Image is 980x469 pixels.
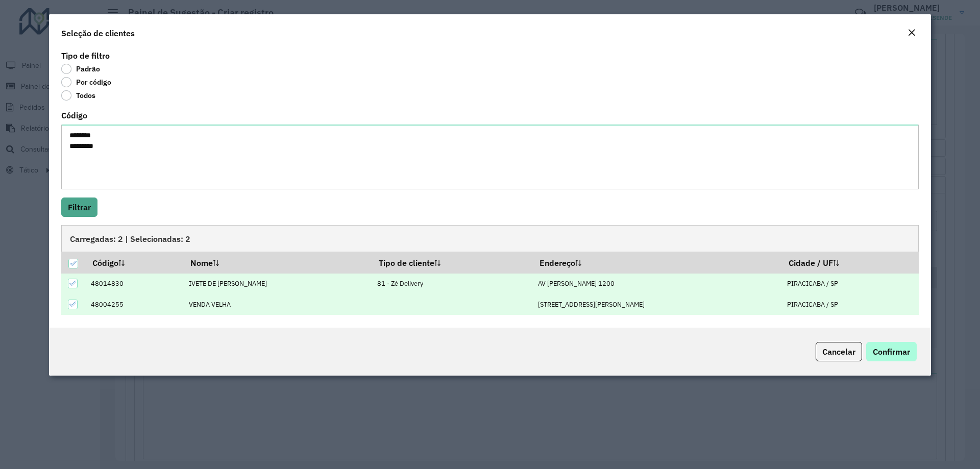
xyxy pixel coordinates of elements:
[61,64,100,74] label: Padrão
[61,50,110,62] label: Tipo de filtro
[372,274,532,294] td: 81 - Zé Delivery
[781,274,918,294] td: PIRACICABA / SP
[532,274,781,294] td: AV [PERSON_NAME] 1200
[183,294,372,315] td: VENDA VELHA
[85,294,183,315] td: 48004255
[822,347,855,357] span: Cancelar
[532,252,781,273] th: Endereço
[908,29,916,37] em: Fechar
[873,347,910,357] span: Confirmar
[781,294,918,315] td: PIRACICABA / SP
[866,342,917,361] button: Confirmar
[781,252,918,273] th: Cidade / UF
[85,274,183,294] td: 48014830
[61,77,111,87] label: Por código
[61,109,87,121] label: Código
[183,252,372,273] th: Nome
[816,342,862,361] button: Cancelar
[183,274,372,294] td: IVETE DE [PERSON_NAME]
[61,225,919,252] div: Carregadas: 2 | Selecionadas: 2
[61,27,135,39] h4: Seleção de clientes
[61,198,97,217] button: Filtrar
[904,27,919,40] button: Close
[372,252,532,273] th: Tipo de cliente
[532,294,781,315] td: [STREET_ADDRESS][PERSON_NAME]
[61,90,95,101] label: Todos
[85,252,183,273] th: Código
